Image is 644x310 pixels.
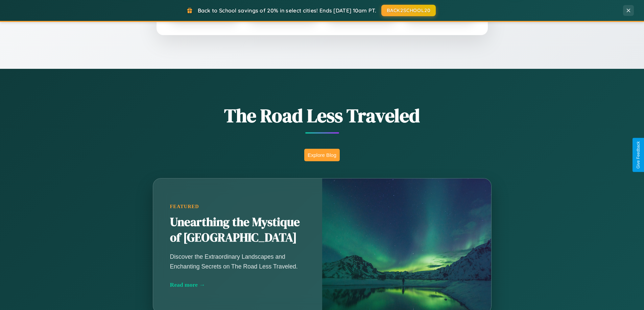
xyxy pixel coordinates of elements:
[636,141,641,169] div: Give Feedback
[381,5,436,16] button: BACK2SCHOOL20
[170,204,305,209] div: Featured
[198,7,376,14] span: Back to School savings of 20% in select cities! Ends [DATE] 10am PT.
[119,103,525,129] h1: The Road Less Traveled
[170,215,305,246] h2: Unearthing the Mystique of [GEOGRAPHIC_DATA]
[170,252,305,271] p: Discover the Extraordinary Landscapes and Enchanting Secrets on The Road Less Traveled.
[304,149,340,161] button: Explore Blog
[170,281,305,288] div: Read more →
